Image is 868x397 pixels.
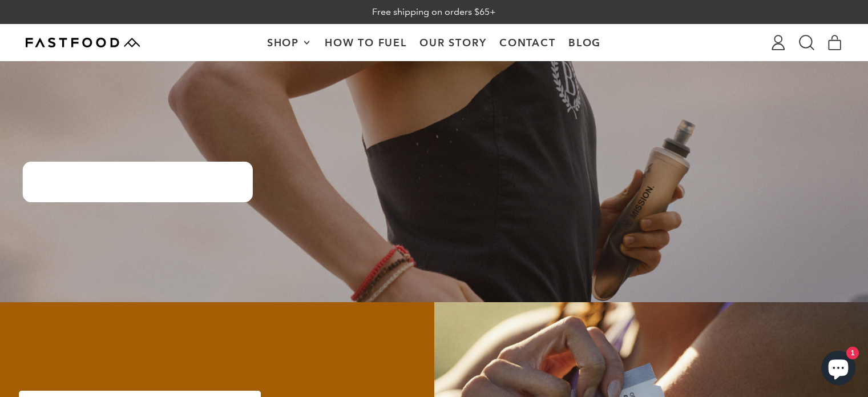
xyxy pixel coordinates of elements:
[413,25,493,61] a: Our Story
[818,351,859,388] inbox-online-store-chat: Shopify online store chat
[562,25,608,61] a: Blog
[26,38,140,47] img: Fastfood
[260,25,318,61] button: Shop
[318,25,413,61] a: How To Fuel
[493,25,562,61] a: Contact
[267,38,302,48] span: Shop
